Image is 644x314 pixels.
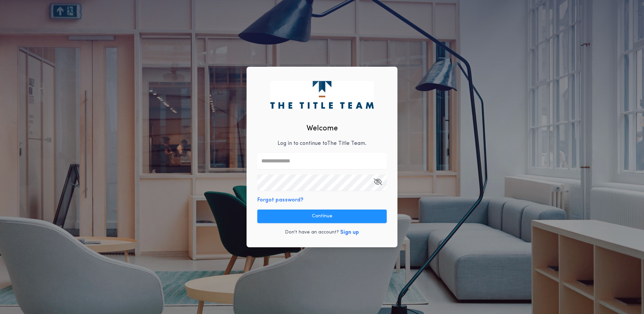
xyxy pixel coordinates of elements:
button: Sign up [340,228,359,237]
button: Continue [257,210,387,223]
img: logo [270,81,374,108]
button: Forgot password? [257,196,303,204]
p: Don't have an account? [285,229,339,236]
p: Log in to continue to The Title Team . [278,139,366,148]
h2: Welcome [307,123,338,134]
